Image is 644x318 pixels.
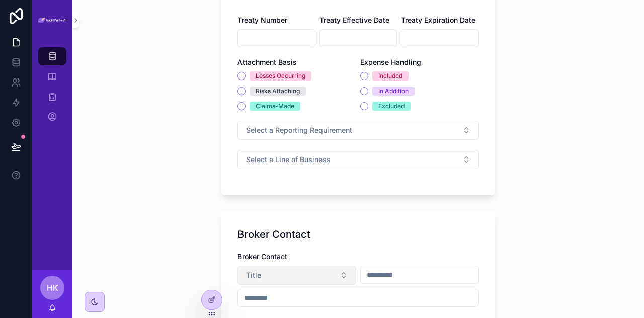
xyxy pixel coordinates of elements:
[319,16,389,24] span: Treaty Effective Date
[237,16,287,24] span: Treaty Number
[246,270,261,280] span: Title
[237,121,479,140] button: Select Button
[237,227,310,242] h1: Broker Contact
[256,102,294,111] div: Claims-Made
[237,58,297,66] span: Attachment Basis
[401,16,475,24] span: Treaty Expiration Date
[38,18,66,23] img: App logo
[256,71,305,81] div: Losses Occurring
[256,87,300,96] div: Risks Attaching
[360,58,421,66] span: Expense Handling
[378,102,405,111] div: Excluded
[237,266,356,285] button: Select Button
[378,71,403,81] div: Included
[237,150,479,169] button: Select Button
[378,87,409,96] div: In Addition
[246,154,331,165] span: Select a Line of Business
[237,252,287,261] span: Broker Contact
[47,282,58,294] span: HK
[246,125,352,135] span: Select a Reporting Requirement
[32,40,72,139] div: scrollable content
